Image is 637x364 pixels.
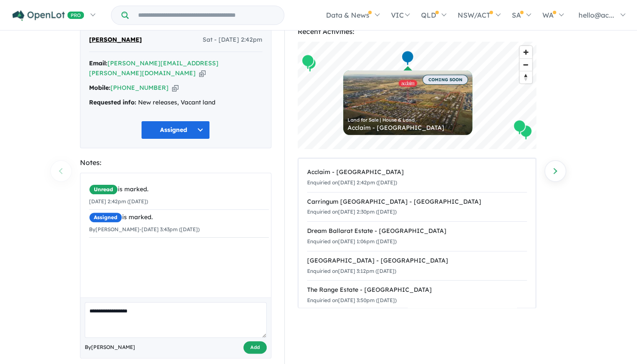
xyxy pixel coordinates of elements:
small: Enquiried on [DATE] 2:30pm ([DATE]) [307,208,397,215]
small: By [PERSON_NAME] - [DATE] 3:43pm ([DATE]) [89,226,200,232]
button: Copy [172,83,178,92]
strong: Mobile: [89,84,111,92]
strong: Email: [89,59,108,67]
div: Acclaim - [GEOGRAPHIC_DATA] [307,167,527,177]
button: Zoom in [520,46,532,58]
div: Dream Ballarat Estate - [GEOGRAPHIC_DATA] [307,226,527,236]
button: Reset bearing to north [520,71,532,83]
a: [PHONE_NUMBER] [111,84,169,92]
div: is marked. [89,212,269,223]
a: The Range Estate - [GEOGRAPHIC_DATA]Enquiried on[DATE] 3:50pm ([DATE]) [307,280,527,310]
div: [GEOGRAPHIC_DATA] - [GEOGRAPHIC_DATA] [307,256,527,266]
span: Unread [89,184,118,195]
a: Dream Ballarat Estate - [GEOGRAPHIC_DATA]Enquiried on[DATE] 1:06pm ([DATE]) [307,221,527,251]
div: Map marker [301,54,314,70]
strong: Requested info: [89,98,136,106]
canvas: Map [298,42,536,149]
a: [PERSON_NAME][EMAIL_ADDRESS][PERSON_NAME][DOMAIN_NAME] [89,59,218,77]
div: Map marker [519,125,532,141]
input: Try estate name, suburb, builder or developer [130,6,282,24]
div: New releases, Vacant land [89,98,262,108]
div: Land for Sale | House & Land [348,118,468,122]
div: Map marker [513,119,526,135]
span: By [PERSON_NAME] [85,343,135,352]
div: Carringum [GEOGRAPHIC_DATA] - [GEOGRAPHIC_DATA] [307,197,527,207]
button: Assigned [141,121,210,139]
a: [GEOGRAPHIC_DATA] - [GEOGRAPHIC_DATA]Enquiried on[DATE] 3:12pm ([DATE]) [307,251,527,281]
a: COMING SOON Land for Sale | House & Land Acclaim - [GEOGRAPHIC_DATA] [343,70,472,135]
span: COMING SOON [422,75,468,85]
span: Reset bearing to north [520,71,532,83]
small: Enquiried on [DATE] 2:42pm ([DATE]) [307,179,397,186]
div: Acclaim - [GEOGRAPHIC_DATA] [348,125,468,131]
div: Recent Activities: [298,26,536,37]
a: Carringum [GEOGRAPHIC_DATA] - [GEOGRAPHIC_DATA]Enquiried on[DATE] 2:30pm ([DATE]) [307,192,527,222]
button: Copy [199,69,206,78]
span: Zoom out [520,59,532,71]
small: Enquiried on [DATE] 3:12pm ([DATE]) [307,268,396,274]
span: hello@ac... [579,11,614,19]
div: The Range Estate - [GEOGRAPHIC_DATA] [307,285,527,295]
span: Assigned [89,212,122,223]
div: Map marker [303,57,316,73]
button: Zoom out [520,58,532,71]
small: [DATE] 2:42pm ([DATE]) [89,198,148,205]
a: Acclaim - [GEOGRAPHIC_DATA]Enquiried on[DATE] 2:42pm ([DATE]) [307,163,527,193]
span: [PERSON_NAME] [89,35,142,45]
span: Sat - [DATE] 2:42pm [203,35,262,45]
div: Notes: [80,157,271,168]
small: Enquiried on [DATE] 1:06pm ([DATE]) [307,238,397,245]
div: is marked. [89,184,269,195]
div: Map marker [401,50,414,66]
small: Enquiried on [DATE] 3:50pm ([DATE]) [307,297,397,303]
button: Add [243,341,267,354]
img: Openlot PRO Logo White [12,10,84,21]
